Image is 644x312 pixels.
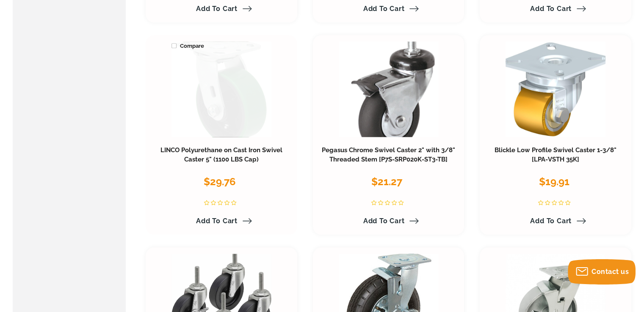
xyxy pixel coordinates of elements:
[358,2,419,16] a: Add to Cart
[204,175,236,188] span: $29.76
[191,214,252,228] a: Add to Cart
[160,146,282,163] a: LINCO Polyurethane on Cast Iron Swivel Caster 5" (1100 LBS Cap)
[171,41,204,51] span: Compare
[358,214,419,228] a: Add to Cart
[363,217,405,225] span: Add to Cart
[525,214,586,228] a: Add to Cart
[196,5,238,13] span: Add to Cart
[591,268,629,276] span: Contact us
[530,217,572,225] span: Add to Cart
[568,259,636,285] button: Contact us
[539,175,569,188] span: $19.91
[495,146,616,163] a: Blickle Low Profile Swivel Caster 1-3/8" [LPA-VSTH 35K]
[371,175,402,188] span: $21.27
[363,5,405,13] span: Add to Cart
[530,5,572,13] span: Add to Cart
[196,217,238,225] span: Add to Cart
[322,146,455,163] a: Pegasus Chrome Swivel Caster 2" with 3/8" Threaded Stem [P7S-SRP020K-ST3-TB]
[525,2,586,16] a: Add to Cart
[191,2,252,16] a: Add to Cart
